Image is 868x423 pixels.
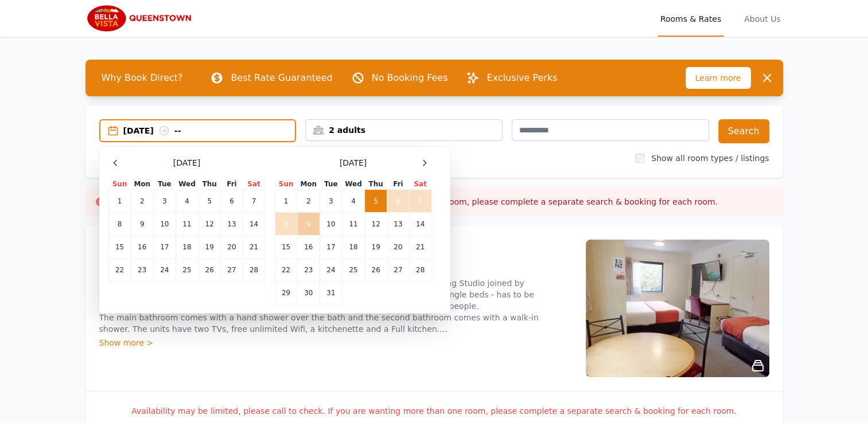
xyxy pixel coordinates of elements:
[320,190,342,213] td: 3
[365,179,387,190] th: Thu
[275,213,297,236] td: 8
[409,190,431,213] td: 7
[320,281,342,304] td: 31
[123,125,295,136] div: [DATE] --
[718,119,769,143] button: Search
[108,258,131,281] td: 22
[131,258,153,281] td: 23
[320,213,342,236] td: 10
[275,281,297,304] td: 29
[131,236,153,258] td: 16
[365,236,387,258] td: 19
[275,179,297,190] th: Sun
[176,179,198,190] th: Wed
[92,66,192,89] span: Why Book Direct?
[176,190,198,213] td: 4
[153,213,176,236] td: 10
[275,190,297,213] td: 1
[306,124,502,136] div: 2 adults
[372,71,448,85] p: No Booking Fees
[198,213,221,236] td: 12
[243,258,265,281] td: 28
[297,179,320,190] th: Mon
[198,236,221,258] td: 19
[686,67,751,89] span: Learn more
[365,190,387,213] td: 5
[342,213,364,236] td: 11
[221,179,243,190] th: Fri
[297,190,320,213] td: 2
[297,258,320,281] td: 23
[387,179,409,190] th: Fri
[176,258,198,281] td: 25
[365,213,387,236] td: 12
[275,258,297,281] td: 22
[99,405,769,417] p: Availability may be limited, please call to check. If you are wanting more than one room, please ...
[221,213,243,236] td: 13
[297,281,320,304] td: 30
[320,236,342,258] td: 17
[387,190,409,213] td: 6
[231,71,332,85] p: Best Rate Guaranteed
[198,258,221,281] td: 26
[108,236,131,258] td: 15
[387,213,409,236] td: 13
[131,213,153,236] td: 9
[153,236,176,258] td: 17
[221,236,243,258] td: 20
[131,179,153,190] th: Mon
[173,157,200,169] span: [DATE]
[198,179,221,190] th: Thu
[243,179,265,190] th: Sat
[131,190,153,213] td: 2
[85,5,196,32] img: Bella Vista Queenstown
[176,213,198,236] td: 11
[320,258,342,281] td: 24
[108,213,131,236] td: 8
[340,157,367,169] span: [DATE]
[243,190,265,213] td: 7
[409,236,431,258] td: 21
[297,236,320,258] td: 16
[108,179,131,190] th: Sun
[342,179,364,190] th: Wed
[342,258,364,281] td: 25
[342,236,364,258] td: 18
[243,236,265,258] td: 21
[221,190,243,213] td: 6
[409,179,431,190] th: Sat
[198,190,221,213] td: 5
[221,258,243,281] td: 27
[365,258,387,281] td: 26
[409,258,431,281] td: 28
[275,236,297,258] td: 15
[297,213,320,236] td: 9
[387,236,409,258] td: 20
[409,213,431,236] td: 14
[387,258,409,281] td: 27
[243,213,265,236] td: 14
[99,337,572,348] div: Show more >
[342,190,364,213] td: 4
[108,190,131,213] td: 1
[153,258,176,281] td: 24
[651,154,769,163] label: Show all room types / listings
[153,179,176,190] th: Tue
[176,236,198,258] td: 18
[320,179,342,190] th: Tue
[486,71,557,85] p: Exclusive Perks
[153,190,176,213] td: 3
